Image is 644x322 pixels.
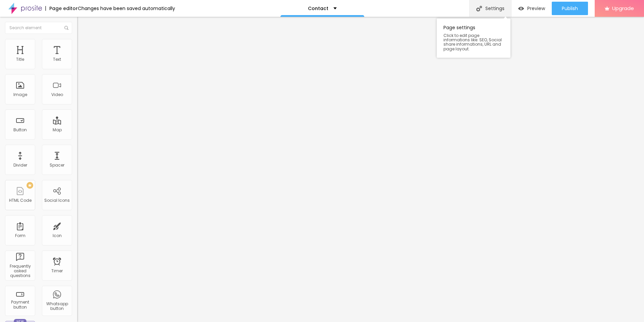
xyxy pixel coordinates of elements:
[7,300,33,310] div: Payment button
[78,6,175,11] div: Changes have been saved automatically
[15,233,25,238] div: Form
[612,5,634,11] span: Upgrade
[476,6,482,11] img: Icone
[53,57,61,62] div: Text
[44,198,70,203] div: Social Icons
[53,233,62,238] div: Icon
[9,198,32,203] div: HTML Code
[64,26,68,30] img: Icone
[13,163,27,168] div: Divider
[527,6,545,11] span: Preview
[53,128,62,132] div: Map
[50,163,64,168] div: Spacer
[7,264,33,278] div: Frequently asked questions
[562,6,578,11] span: Publish
[13,128,27,132] div: Button
[16,57,24,62] div: Title
[77,17,644,322] iframe: Editor
[5,22,72,34] input: Search element
[45,6,78,11] div: Page editor
[437,18,511,58] div: Page settings
[512,2,552,15] button: Preview
[308,6,328,11] p: Contact
[443,33,504,51] span: Click to edit page informations like: SEO, Social share informations, URL and page layout.
[552,2,588,15] button: Publish
[44,302,70,311] div: Whatsapp button
[51,92,63,97] div: Video
[518,6,524,11] img: view-1.svg
[13,92,27,97] div: Image
[51,269,63,273] div: Timer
